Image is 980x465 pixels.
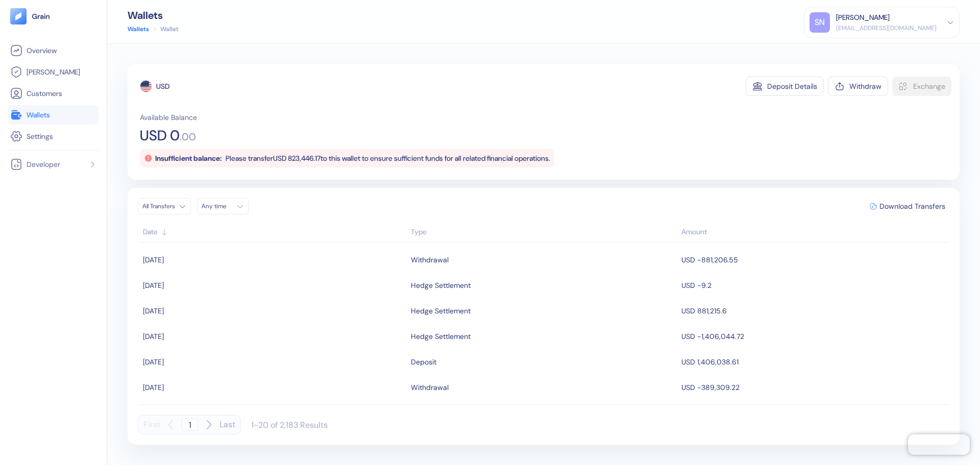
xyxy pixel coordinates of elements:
span: Insufficient balance: [155,154,222,163]
td: USD -1,406,044.72 [679,324,949,349]
span: Please transfer USD 823,446.17 to this wallet to ensure sufficient funds for all related financia... [226,154,550,163]
div: Sort ascending [143,227,406,237]
div: Withdrawal [411,379,449,396]
div: SN [810,12,830,33]
span: [PERSON_NAME] [27,67,80,77]
div: Deposit [411,353,436,371]
button: Deposit Details [746,77,824,96]
div: USD [156,81,169,91]
span: Developer [27,159,60,169]
div: Hedge Settlement [411,277,471,294]
div: Sort descending [681,227,944,237]
td: [DATE] [138,273,408,298]
a: Wallets [128,25,149,34]
div: Withdraw [849,83,881,90]
span: . 00 [180,132,196,142]
div: Wallets [128,10,179,20]
td: [DATE] [138,247,408,273]
a: Settings [10,130,96,142]
iframe: Chatra live chat [908,434,970,455]
button: Download Transfers [866,199,949,214]
button: Exchange [892,77,951,96]
span: Settings [27,131,53,141]
span: Customers [27,88,62,99]
button: Last [219,415,235,434]
td: USD -881,206.55 [679,247,949,273]
img: logo [32,13,51,20]
td: [DATE] [138,349,408,375]
button: Any time [197,198,249,214]
span: Download Transfers [879,203,945,210]
div: 1-20 of 2,183 Results [251,420,328,430]
td: USD -9.2 [679,273,949,298]
button: Withdraw [828,77,888,96]
td: [DATE] [138,324,408,349]
a: [PERSON_NAME] [10,66,96,78]
div: Sort ascending [411,227,676,237]
div: Withdrawal [411,251,449,268]
td: USD -389,309.22 [679,375,949,400]
td: USD 881,215.6 [679,298,949,324]
span: USD 0 [140,129,180,143]
button: First [143,415,160,434]
div: Hedge Settlement [411,328,471,345]
div: [PERSON_NAME] [836,12,890,23]
div: [EMAIL_ADDRESS][DOMAIN_NAME] [836,23,937,33]
div: Hedge Settlement [411,302,471,320]
span: Wallets [27,110,50,120]
span: Available Balance [140,112,197,123]
span: Overview [27,45,57,56]
div: Deposit Details [767,83,817,90]
td: [DATE] [138,298,408,324]
div: Any time [202,202,232,210]
td: [DATE] [138,375,408,400]
a: Wallets [10,109,96,121]
a: Customers [10,87,96,100]
td: USD 1,406,038.61 [679,349,949,375]
img: logo-tablet-V2.svg [10,8,27,25]
a: Overview [10,44,96,57]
